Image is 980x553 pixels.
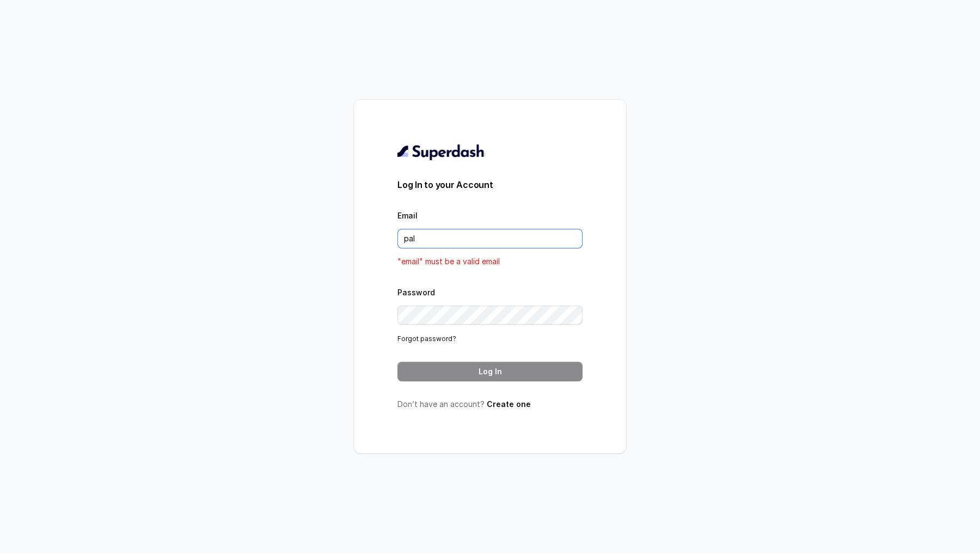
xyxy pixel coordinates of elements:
[397,178,583,191] h3: Log In to your Account
[397,143,485,161] img: light.svg
[397,399,583,410] p: Don’t have an account?
[397,211,418,220] label: Email
[397,362,583,381] button: Log In
[397,255,583,268] p: "email" must be a valid email
[487,399,531,409] a: Create one
[397,229,583,248] input: youremail@example.com
[397,335,456,343] a: Forgot password?
[397,288,435,297] label: Password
